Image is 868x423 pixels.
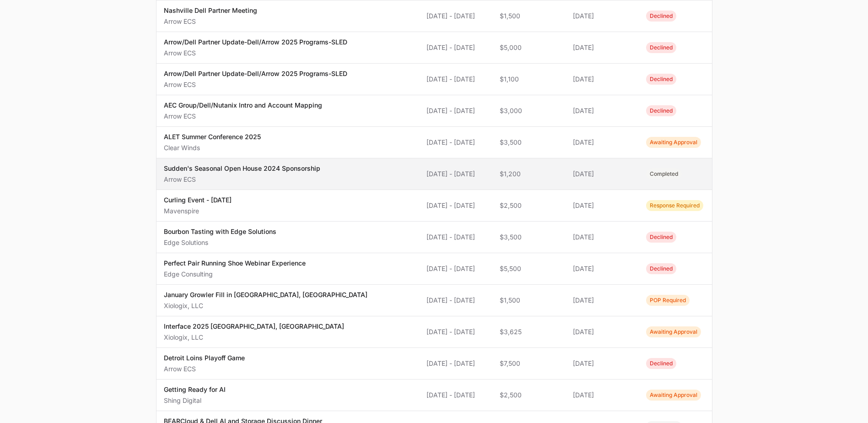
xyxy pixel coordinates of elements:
[646,295,690,306] span: Activity Status
[164,80,347,89] p: Arrow ECS
[426,11,485,21] span: [DATE] - [DATE]
[164,101,322,110] p: AEC Group/Dell/Nutanix Intro and Account Mapping
[164,322,344,331] p: Interface 2025 [GEOGRAPHIC_DATA], [GEOGRAPHIC_DATA]
[164,385,226,394] p: Getting Ready for AI
[426,359,485,368] span: [DATE] - [DATE]
[646,42,676,53] span: Activity Status
[164,143,261,152] p: Clear Winds
[646,390,701,401] span: Activity Status
[500,201,558,210] span: $2,500
[426,390,485,400] span: [DATE] - [DATE]
[500,296,558,305] span: $1,500
[426,169,485,179] span: [DATE] - [DATE]
[164,353,245,363] p: Detroit Loins Playoff Game
[573,138,631,147] span: [DATE]
[164,259,306,268] p: Perfect Pair Running Shoe Webinar Experience
[573,169,631,179] span: [DATE]
[164,333,344,342] p: Xiologix, LLC
[573,359,631,368] span: [DATE]
[573,264,631,273] span: [DATE]
[500,390,558,400] span: $2,500
[573,327,631,336] span: [DATE]
[500,11,558,21] span: $1,500
[164,132,261,141] p: ALET Summer Conference 2025
[500,327,558,336] span: $3,625
[164,175,320,184] p: Arrow ECS
[646,168,682,179] span: Activity Status
[426,264,485,273] span: [DATE] - [DATE]
[646,105,676,116] span: Activity Status
[164,38,347,47] p: Arrow/Dell Partner Update-Dell/Arrow 2025 Programs-SLED
[164,17,257,26] p: Arrow ECS
[164,6,257,15] p: Nashville Dell Partner Meeting
[164,270,306,279] p: Edge Consulting
[646,232,676,243] span: Activity Status
[426,75,485,84] span: [DATE] - [DATE]
[573,390,631,400] span: [DATE]
[573,43,631,52] span: [DATE]
[500,233,558,242] span: $3,500
[426,233,485,242] span: [DATE] - [DATE]
[164,49,347,58] p: Arrow ECS
[164,112,322,121] p: Arrow ECS
[164,195,232,205] p: Curling Event - [DATE]
[164,301,367,310] p: Xiologix, LLC
[646,200,703,211] span: Activity Status
[426,138,485,147] span: [DATE] - [DATE]
[426,106,485,115] span: [DATE] - [DATE]
[164,238,276,247] p: Edge Solutions
[164,206,232,216] p: Mavenspire
[646,263,676,274] span: Activity Status
[573,75,631,84] span: [DATE]
[646,74,676,85] span: Activity Status
[426,201,485,210] span: [DATE] - [DATE]
[164,227,276,236] p: Bourbon Tasting with Edge Solutions
[164,69,347,78] p: Arrow/Dell Partner Update-Dell/Arrow 2025 Programs-SLED
[573,201,631,210] span: [DATE]
[164,164,320,173] p: Sudden's Seasonal Open House 2024 Sponsorship
[646,137,701,148] span: Activity Status
[500,138,558,147] span: $3,500
[426,43,485,52] span: [DATE] - [DATE]
[646,11,676,22] span: Activity Status
[164,396,226,405] p: Shing Digital
[500,264,558,273] span: $5,500
[573,11,631,21] span: [DATE]
[500,43,558,52] span: $5,000
[500,106,558,115] span: $3,000
[426,296,485,305] span: [DATE] - [DATE]
[164,364,245,374] p: Arrow ECS
[573,296,631,305] span: [DATE]
[426,327,485,336] span: [DATE] - [DATE]
[164,290,367,299] p: January Growler Fill in [GEOGRAPHIC_DATA], [GEOGRAPHIC_DATA]
[500,359,558,368] span: $7,500
[646,326,701,337] span: Activity Status
[573,106,631,115] span: [DATE]
[500,169,558,179] span: $1,200
[646,358,676,369] span: Activity Status
[500,75,558,84] span: $1,100
[573,233,631,242] span: [DATE]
